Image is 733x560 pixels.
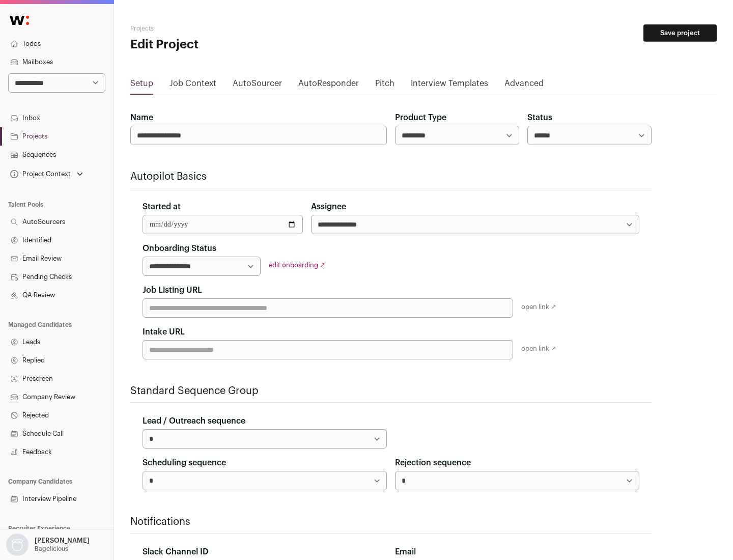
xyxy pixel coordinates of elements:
[269,262,325,268] a: edit onboarding ↗
[4,534,92,556] button: Open dropdown
[35,537,90,545] p: [PERSON_NAME]
[4,10,35,31] img: Wellfound
[130,111,153,124] label: Name
[130,170,652,184] h2: Autopilot Basics
[504,77,544,94] a: Advanced
[311,201,346,213] label: Assignee
[130,384,652,398] h2: Standard Sequence Group
[6,534,29,556] img: nopic.png
[143,284,202,296] label: Job Listing URL
[130,24,326,33] h2: Projects
[8,167,85,181] button: Open dropdown
[411,77,488,94] a: Interview Templates
[395,546,639,558] div: Email
[143,546,208,558] label: Slack Channel ID
[375,77,394,94] a: Pitch
[233,77,282,94] a: AutoSourcer
[643,24,717,42] button: Save project
[130,77,153,94] a: Setup
[143,415,245,427] label: Lead / Outreach sequence
[143,242,216,255] label: Onboarding Status
[35,545,68,553] p: Bagelicious
[8,170,71,178] div: Project Context
[130,515,652,529] h2: Notifications
[143,457,226,469] label: Scheduling sequence
[143,201,181,213] label: Started at
[130,37,326,53] h1: Edit Project
[395,457,471,469] label: Rejection sequence
[170,77,216,94] a: Job Context
[143,326,185,338] label: Intake URL
[527,111,552,124] label: Status
[395,111,446,124] label: Product Type
[298,77,359,94] a: AutoResponder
